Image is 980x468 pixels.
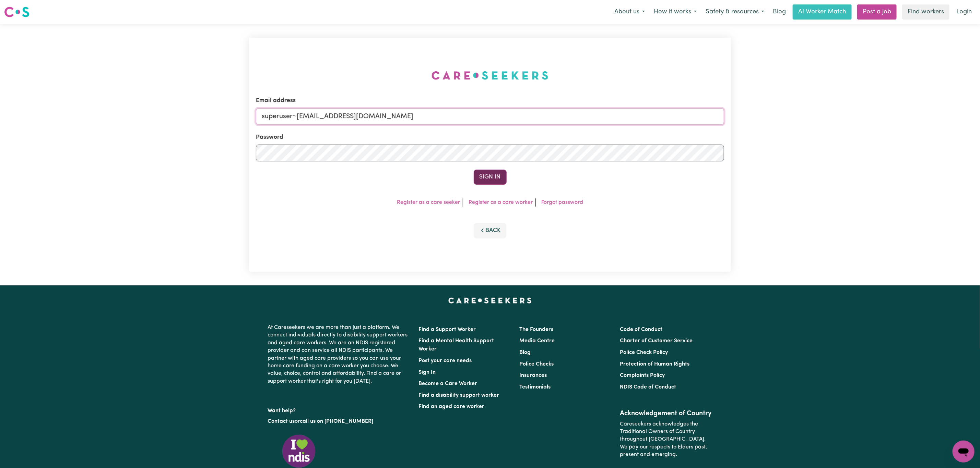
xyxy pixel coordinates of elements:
a: AI Worker Match [793,4,852,20]
a: Sign In [419,370,436,375]
p: Want help? [268,404,411,415]
a: Forgot password [541,200,583,205]
a: Register as a care seeker [397,200,460,205]
a: Blog [519,350,531,355]
img: Careseekers logo [4,6,29,18]
a: Careseekers logo [4,4,29,20]
a: Testimonials [519,384,551,390]
a: Protection of Human Rights [620,361,689,367]
a: Register as a care worker [469,200,533,205]
a: call us on [PHONE_NUMBER] [300,419,374,424]
a: Contact us [268,419,295,424]
a: Insurances [519,373,547,378]
a: Police Checks [519,361,554,367]
button: Back [474,223,507,238]
a: Find workers [902,4,949,20]
h2: Acknowledgement of Country [620,409,712,418]
a: Find a Support Worker [419,327,476,332]
a: Media Centre [519,338,555,344]
a: NDIS Code of Conduct [620,384,676,390]
a: Find an aged care worker [419,404,485,409]
a: Complaints Policy [620,373,665,378]
button: Safety & resources [701,5,769,19]
button: How it works [649,5,701,19]
a: Post a job [857,4,897,20]
button: Sign In [474,170,507,185]
label: Password [256,133,283,142]
a: Charter of Customer Service [620,338,693,344]
p: Careseekers acknowledges the Traditional Owners of Country throughout [GEOGRAPHIC_DATA]. We pay o... [620,418,712,461]
a: Post your care needs [419,358,472,364]
a: Find a Mental Health Support Worker [419,338,494,352]
input: Email address [256,108,724,125]
button: About us [610,5,649,19]
label: Email address [256,96,296,105]
a: The Founders [519,327,553,332]
a: Careseekers home page [448,298,532,303]
iframe: Button to launch messaging window, conversation in progress [953,441,975,463]
a: Login [952,4,976,20]
a: Blog [769,4,790,20]
p: or [268,415,411,428]
a: Police Check Policy [620,350,668,355]
a: Find a disability support worker [419,393,499,398]
a: Become a Care Worker [419,381,477,386]
p: At Careseekers we are more than just a platform. We connect individuals directly to disability su... [268,321,411,388]
a: Code of Conduct [620,327,662,332]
